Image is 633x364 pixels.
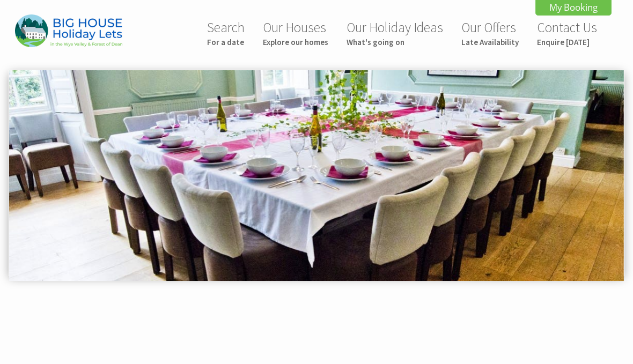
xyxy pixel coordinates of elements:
[537,37,597,47] small: Enquire [DATE]
[207,19,245,47] a: SearchFor a date
[347,37,443,47] small: What's going on
[263,19,328,47] a: Our HousesExplore our homes
[461,37,519,47] small: Late Availability
[207,37,245,47] small: For a date
[263,37,328,47] small: Explore our homes
[347,19,443,47] a: Our Holiday IdeasWhat's going on
[15,14,122,47] img: Big House Holiday Lets
[461,19,519,47] a: Our OffersLate Availability
[537,19,597,47] a: Contact UsEnquire [DATE]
